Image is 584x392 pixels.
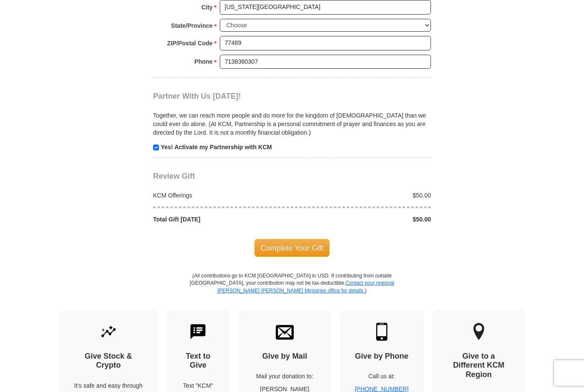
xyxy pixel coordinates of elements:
[254,239,330,257] span: Complete Your Gift
[153,112,431,137] p: Together, we can reach more people and do more for the kingdom of [DEMOGRAPHIC_DATA] than we coul...
[153,92,241,101] span: Partner With Us [DATE]!
[171,20,212,32] strong: State/Province
[292,192,436,200] div: $50.00
[182,352,215,371] h4: Text to Give
[473,323,485,341] img: other-region
[254,352,316,362] h4: Give by Mail
[149,215,292,224] div: Total Gift [DATE]
[189,323,207,341] img: text-to-give.svg
[153,172,195,181] span: Review Gift
[448,352,510,380] h4: Give to a Different KCM Region
[189,273,395,310] p: (All contributions go to KCM [GEOGRAPHIC_DATA] in USD. If contributing from outside [GEOGRAPHIC_D...
[373,323,391,341] img: mobile.svg
[217,280,394,294] a: Contact your regional [PERSON_NAME] [PERSON_NAME] Ministries office for details.
[254,372,316,381] p: Mail your donation to:
[292,215,436,224] div: $50.00
[276,323,294,341] img: envelope.svg
[100,323,118,341] img: give-by-stock.svg
[74,352,143,371] h4: Give Stock & Crypto
[167,38,213,50] strong: ZIP/Postal Code
[149,192,292,200] div: KCM Offerings
[161,144,272,151] strong: Yes! Activate my Partnership with KCM
[195,56,213,68] strong: Phone
[355,352,409,362] h4: Give by Phone
[201,2,212,14] strong: City
[355,372,409,381] p: Call us at:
